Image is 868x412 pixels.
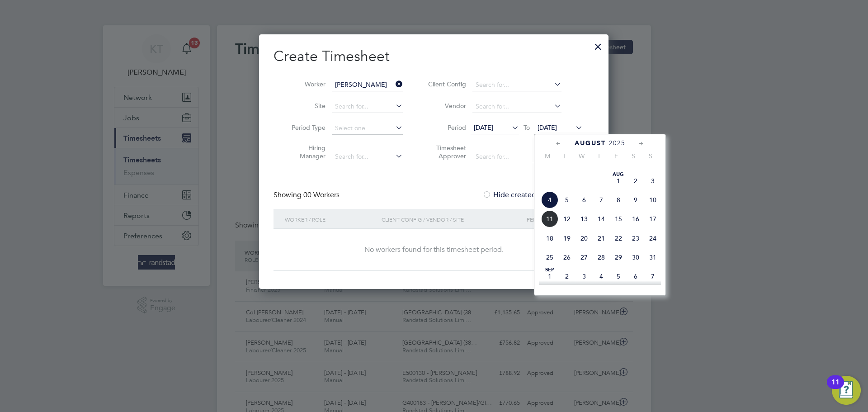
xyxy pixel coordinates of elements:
span: [DATE] [474,123,493,132]
span: 2 [558,268,576,285]
span: 6 [627,268,644,285]
span: 21 [593,230,610,247]
span: 2 [627,172,644,189]
span: 28 [593,249,610,266]
label: Client Config [425,80,466,88]
span: Sep [541,268,558,272]
span: 31 [644,249,661,266]
label: Vendor [425,102,466,110]
span: 22 [610,230,627,247]
span: 1 [541,268,558,285]
span: 16 [627,210,644,227]
label: Site [285,102,325,110]
span: T [556,152,573,160]
span: 20 [576,230,593,247]
label: Period Type [285,123,325,132]
span: S [625,152,642,160]
input: Search for... [472,79,561,91]
div: 11 [831,382,840,394]
label: Timesheet Approver [425,144,466,160]
span: F [608,152,625,160]
span: 5 [610,268,627,285]
span: 30 [627,249,644,266]
span: 4 [541,191,558,208]
input: Search for... [472,151,561,163]
span: 7 [593,191,610,208]
label: Hiring Manager [285,144,325,160]
span: 17 [644,210,661,227]
h2: Create Timesheet [274,47,594,66]
label: Worker [285,80,325,88]
span: 12 [558,210,576,227]
div: Period [524,209,585,230]
div: Showing [274,190,341,200]
span: To [521,122,533,133]
span: S [642,152,659,160]
span: 10 [644,191,661,208]
input: Search for... [472,100,561,113]
span: 6 [576,191,593,208]
span: 9 [627,191,644,208]
span: M [539,152,556,160]
span: 25 [541,249,558,266]
span: 15 [610,210,627,227]
span: 19 [558,230,576,247]
input: Search for... [332,79,403,91]
input: Search for... [332,100,403,113]
span: T [590,152,608,160]
button: Open Resource Center, 11 new notifications [832,376,861,405]
span: 2025 [609,139,625,147]
span: 26 [558,249,576,266]
span: W [573,152,590,160]
span: 18 [541,230,558,247]
span: 14 [593,210,610,227]
span: 29 [610,249,627,266]
span: August [575,139,606,147]
span: 4 [593,268,610,285]
div: Worker / Role [283,209,379,230]
span: 11 [541,210,558,227]
input: Select one [332,122,403,135]
span: Aug [610,172,627,177]
span: 1 [610,172,627,189]
span: 23 [627,230,644,247]
span: 7 [644,268,661,285]
span: 5 [558,191,576,208]
span: 3 [644,172,661,189]
span: 13 [576,210,593,227]
label: Hide created timesheets [482,190,574,199]
span: 27 [576,249,593,266]
span: 24 [644,230,661,247]
div: No workers found for this timesheet period. [283,245,585,255]
div: Client Config / Vendor / Site [379,209,524,230]
span: [DATE] [538,123,557,132]
span: 8 [610,191,627,208]
label: Period [425,123,466,132]
input: Search for... [332,151,403,163]
span: 00 Workers [303,190,340,199]
span: 3 [576,268,593,285]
